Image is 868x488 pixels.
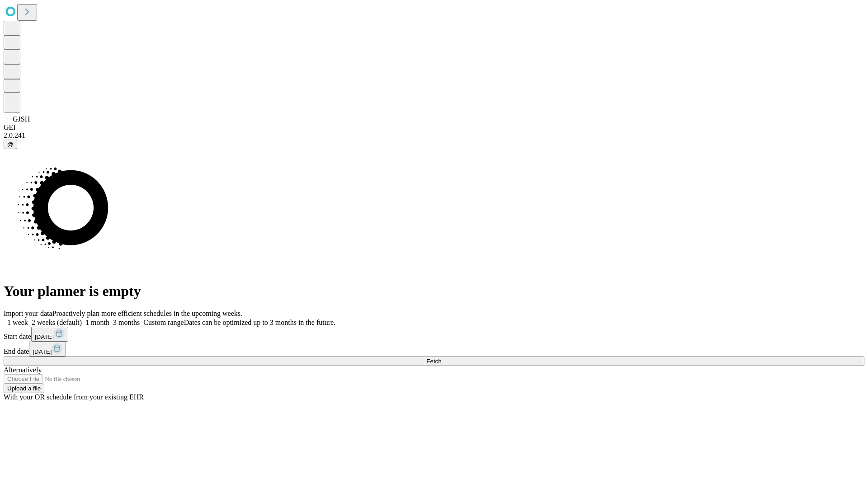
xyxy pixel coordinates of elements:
span: 3 months [113,319,140,326]
span: With your OR schedule from your existing EHR [4,393,144,401]
span: Custom range [143,319,184,326]
span: @ [7,141,14,148]
div: End date [4,342,864,357]
span: 1 month [85,319,109,326]
span: Dates can be optimized up to 3 months in the future. [184,319,335,326]
span: 2 weeks (default) [32,319,82,326]
span: Proactively plan more efficient schedules in the upcoming weeks. [52,310,242,317]
button: [DATE] [31,327,68,342]
div: 2.0.241 [4,131,864,140]
span: Import your data [4,310,52,317]
span: Alternatively [4,366,42,374]
div: Start date [4,327,864,342]
span: [DATE] [33,348,52,355]
span: 1 week [7,319,28,326]
span: Fetch [426,358,441,365]
button: [DATE] [29,342,66,357]
span: [DATE] [35,333,54,340]
h1: Your planner is empty [4,283,864,300]
span: GJSH [13,115,30,123]
button: Fetch [4,357,864,366]
div: GEI [4,123,864,131]
button: @ [4,140,17,149]
button: Upload a file [4,384,44,393]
